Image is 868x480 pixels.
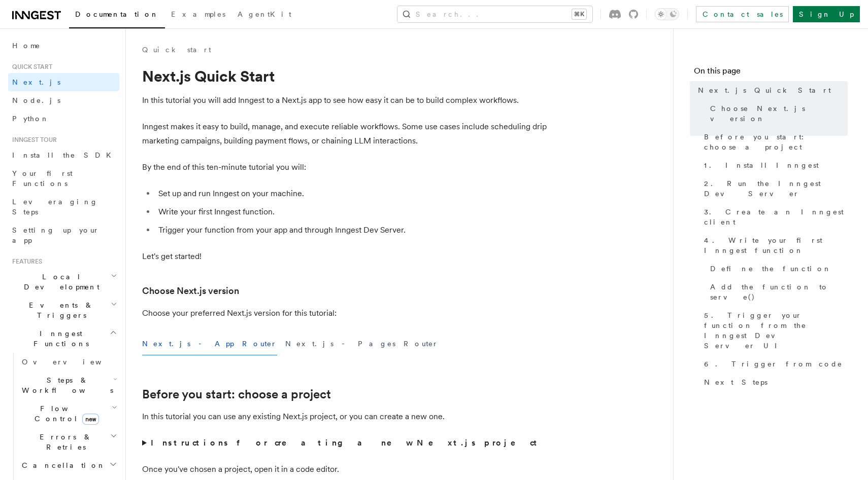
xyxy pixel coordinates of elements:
[165,3,231,27] a: Examples
[700,306,848,355] a: 5. Trigger your function from the Inngest Dev Server UI
[142,436,548,450] summary: Instructions for creating a new Next.js project
[8,193,119,221] a: Leveraging Steps
[700,156,848,174] a: 1. Install Inngest
[142,120,548,148] p: Inngest makes it easy to build, manage, and execute reliable workflows. Some use cases include sc...
[18,428,119,456] button: Errors & Retries
[8,257,42,266] span: Features
[397,6,592,22] button: Search...⌘K
[285,333,439,355] button: Next.js - Pages Router
[8,328,110,349] span: Inngest Functions
[694,65,848,81] h4: On this page
[704,310,848,351] span: 5. Trigger your function from the Inngest Dev Server UI
[8,296,119,324] button: Events & Triggers
[18,403,112,424] span: Flow Control
[142,462,548,476] p: Once you've chosen a project, open it in a code editor.
[8,146,119,164] a: Install the SDK
[142,333,277,355] button: Next.js - App Router
[710,264,831,274] span: Define the function
[704,359,843,369] span: 6. Trigger from code
[793,6,860,22] a: Sign Up
[142,306,548,320] p: Choose your preferred Next.js version for this tutorial:
[8,164,119,193] a: Your first Functions
[18,456,119,474] button: Cancellation
[700,203,848,231] a: 3. Create an Inngest client
[18,460,106,470] span: Cancellation
[142,410,548,424] p: In this tutorial you can use any existing Next.js project, or you can create a new one.
[142,93,548,107] p: In this tutorial you will add Inngest to a Next.js app to see how easy it can be to build complex...
[700,355,848,373] a: 6. Trigger from code
[82,414,99,425] span: new
[69,3,165,28] a: Documentation
[700,174,848,203] a: 2. Run the Inngest Dev Server
[142,249,548,264] p: Let's get started!
[231,3,297,27] a: AgentKit
[710,103,848,124] span: Choose Next.js version
[142,67,548,85] h1: Next.js Quick Start
[151,438,541,448] strong: Instructions for creating a new Next.js project
[704,160,819,170] span: 1. Install Inngest
[655,8,679,20] button: Toggle dark mode
[18,371,119,399] button: Steps & Workflows
[694,81,848,99] a: Next.js Quick Start
[18,375,113,395] span: Steps & Workflows
[22,358,126,366] span: Overview
[8,63,52,71] span: Quick start
[12,226,99,244] span: Setting up your app
[142,387,331,401] a: Before you start: choose a project
[12,78,60,86] span: Next.js
[155,187,548,201] li: Set up and run Inngest on your machine.
[698,85,831,95] span: Next.js Quick Start
[12,115,49,123] span: Python
[706,278,848,306] a: Add the function to serve()
[142,160,548,174] p: By the end of this ten-minute tutorial you will:
[704,235,848,255] span: 4. Write your first Inngest function
[704,377,767,387] span: Next Steps
[8,300,111,320] span: Events & Triggers
[12,169,73,188] span: Your first Functions
[238,10,291,18] span: AgentKit
[700,128,848,156] a: Before you start: choose a project
[12,151,117,159] span: Install the SDK
[8,73,119,91] a: Next.js
[18,399,119,428] button: Flow Controlnew
[704,132,848,152] span: Before you start: choose a project
[8,136,57,144] span: Inngest tour
[696,6,789,22] a: Contact sales
[8,91,119,109] a: Node.js
[8,36,119,55] a: Home
[8,272,111,292] span: Local Development
[12,96,60,104] span: Node.js
[706,260,848,278] a: Define the function
[142,45,211,55] a: Quick start
[8,324,119,353] button: Inngest Functions
[75,10,159,18] span: Documentation
[572,9,586,19] kbd: ⌘K
[710,282,848,302] span: Add the function to serve()
[142,284,239,298] a: Choose Next.js version
[18,432,110,452] span: Errors & Retries
[155,223,548,237] li: Trigger your function from your app and through Inngest Dev Server.
[12,41,41,51] span: Home
[700,231,848,260] a: 4. Write your first Inngest function
[8,109,119,128] a: Python
[704,178,848,199] span: 2. Run the Inngest Dev Server
[171,10,225,18] span: Examples
[18,353,119,371] a: Overview
[12,198,98,216] span: Leveraging Steps
[704,207,848,227] span: 3. Create an Inngest client
[706,99,848,128] a: Choose Next.js version
[700,373,848,391] a: Next Steps
[155,205,548,219] li: Write your first Inngest function.
[8,268,119,296] button: Local Development
[8,221,119,249] a: Setting up your app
